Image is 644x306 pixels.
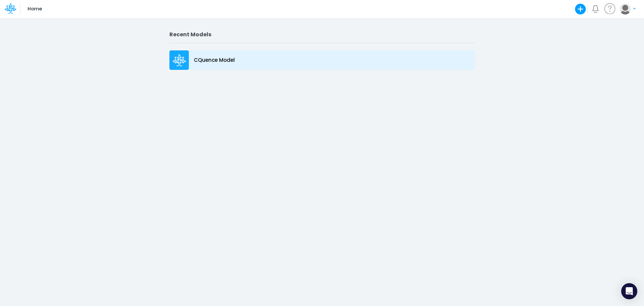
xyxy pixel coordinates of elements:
[28,5,42,13] p: Home
[592,5,599,13] a: Notifications
[621,283,637,299] div: Open Intercom Messenger
[169,31,475,38] h2: Recent Models
[194,56,235,64] p: CQuence Model
[169,49,475,72] a: CQuence Model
